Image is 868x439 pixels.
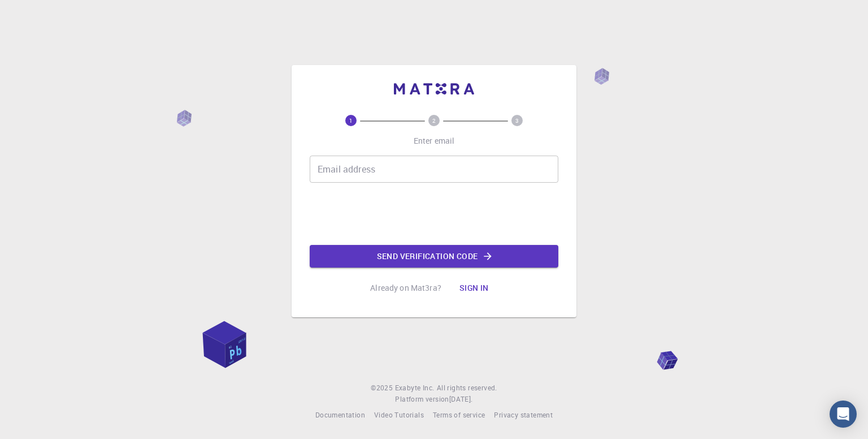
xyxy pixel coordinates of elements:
[395,383,435,392] span: Exabyte Inc.
[830,401,857,428] div: Open Intercom Messenger
[494,410,553,419] span: Privacy statement
[371,382,394,394] span: © 2025
[449,394,473,405] a: [DATE].
[494,410,553,421] a: Privacy statement
[315,410,365,419] span: Documentation
[348,192,520,236] iframe: reCAPTCHA
[315,410,365,421] a: Documentation
[449,394,473,403] span: [DATE] .
[370,282,441,294] p: Already on Mat3ra?
[374,410,424,419] span: Video Tutorials
[349,117,353,124] text: 1
[414,135,455,147] p: Enter email
[395,394,449,405] span: Platform version
[450,277,498,299] button: Sign in
[433,410,485,421] a: Terms of service
[437,382,497,394] span: All rights reserved.
[395,382,435,394] a: Exabyte Inc.
[433,410,485,419] span: Terms of service
[515,117,519,124] text: 3
[432,117,436,124] text: 2
[310,245,558,268] button: Send verification code
[374,410,424,421] a: Video Tutorials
